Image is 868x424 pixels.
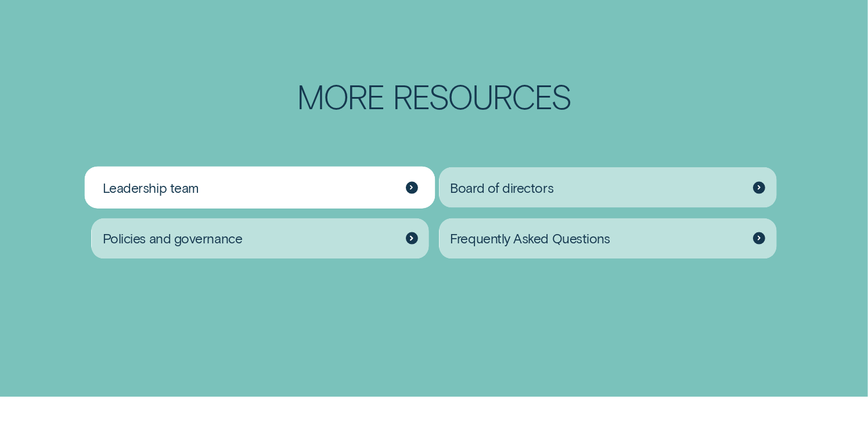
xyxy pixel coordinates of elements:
[91,218,428,259] a: Policies and governance
[103,230,243,246] span: Policies and governance
[439,218,776,259] a: Frequently Asked Questions
[103,179,199,196] span: Leadership team
[450,179,553,196] span: Board of directors
[450,230,610,246] span: Frequently Asked Questions
[439,167,776,208] a: Board of directors
[236,80,632,113] h2: More Resources
[91,167,428,208] a: Leadership team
